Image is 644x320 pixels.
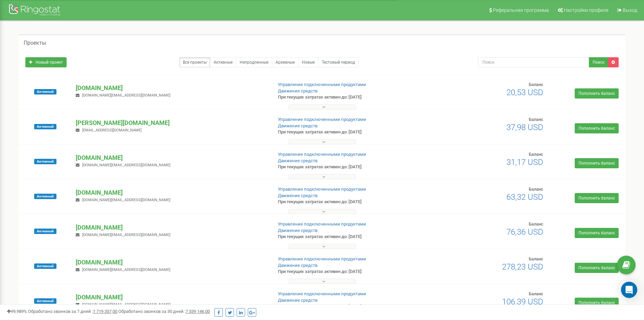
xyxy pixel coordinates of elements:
span: Обработано звонков за 30 дней : [118,309,210,314]
p: При текущих затратах активен до: [DATE] [278,199,419,205]
span: Обработано звонков за 7 дней : [28,309,117,314]
span: Баланс [529,187,543,192]
a: Активные [210,57,236,67]
a: Тестовый период [318,57,359,67]
a: Управление подключенными продуктами [278,117,366,122]
a: Пополнить баланс [575,193,619,203]
span: 99,989% [7,309,27,314]
span: Активный [34,89,56,94]
a: Движение средств [278,193,317,198]
span: 37,98 USD [506,123,543,132]
p: [DOMAIN_NAME] [76,223,267,232]
a: Пополнить баланс [575,298,619,308]
p: При текущих затратах активен до: [DATE] [278,94,419,101]
span: [DOMAIN_NAME][EMAIL_ADDRESS][DOMAIN_NAME] [82,163,170,167]
a: Новые [298,57,318,67]
p: При текущих затратах активен до: [DATE] [278,303,419,310]
p: [DOMAIN_NAME] [76,153,267,162]
span: 20,53 USD [506,88,543,97]
span: 63,32 USD [506,192,543,202]
h5: Проекты [24,40,46,46]
p: [DOMAIN_NAME] [76,84,267,92]
a: Управление подключенными продуктами [278,221,366,227]
p: [DOMAIN_NAME] [76,258,267,267]
input: Поиск [478,57,589,67]
span: [DOMAIN_NAME][EMAIL_ADDRESS][DOMAIN_NAME] [82,198,170,202]
span: Активный [34,159,56,164]
a: Управление подключенными продуктами [278,187,366,192]
a: Новый проект [25,57,67,67]
a: Пополнить баланс [575,88,619,99]
div: Open Intercom Messenger [621,282,637,298]
span: Баланс [529,82,543,87]
a: Движение средств [278,263,317,268]
a: Движение средств [278,228,317,233]
a: Пополнить баланс [575,263,619,273]
span: Выход [623,7,637,13]
p: При текущих затратах активен до: [DATE] [278,129,419,135]
a: Все проекты [179,57,210,67]
span: Баланс [529,221,543,227]
span: [DOMAIN_NAME][EMAIL_ADDRESS][DOMAIN_NAME] [82,268,170,272]
span: Баланс [529,291,543,296]
p: [DOMAIN_NAME] [76,188,267,197]
p: При текущих затратах активен до: [DATE] [278,234,419,240]
span: [DOMAIN_NAME][EMAIL_ADDRESS][DOMAIN_NAME] [82,93,170,98]
span: Активный [34,229,56,234]
span: Реферальная программа [493,7,549,13]
span: Баланс [529,117,543,122]
span: 278,23 USD [502,262,543,272]
span: Активный [34,263,56,269]
a: Движение средств [278,158,317,163]
a: Пополнить баланс [575,158,619,168]
a: Движение средств [278,88,317,93]
span: Активный [34,298,56,304]
span: 76,36 USD [506,227,543,237]
p: [PERSON_NAME][DOMAIN_NAME] [76,119,267,127]
p: При текущих затратах активен до: [DATE] [278,164,419,170]
u: 7 339 146,00 [186,309,210,314]
a: Пополнить баланс [575,228,619,238]
span: Настройки профиля [564,7,609,13]
a: Управление подключенными продуктами [278,291,366,296]
button: Поиск [589,57,608,67]
p: [DOMAIN_NAME] [76,293,267,302]
span: 31,17 USD [506,157,543,167]
a: Управление подключенными продуктами [278,82,366,87]
a: Архивные [272,57,299,67]
a: Пополнить баланс [575,123,619,133]
span: Активный [34,194,56,199]
a: Непродленные [236,57,272,67]
a: Движение средств [278,123,317,128]
a: Управление подключенными продуктами [278,152,366,157]
span: [DOMAIN_NAME][EMAIL_ADDRESS][DOMAIN_NAME] [82,302,170,307]
span: Баланс [529,256,543,261]
span: [DOMAIN_NAME][EMAIL_ADDRESS][DOMAIN_NAME] [82,233,170,237]
span: 106,39 USD [502,297,543,306]
span: [EMAIL_ADDRESS][DOMAIN_NAME] [82,128,142,132]
a: Движение средств [278,298,317,303]
span: Баланс [529,152,543,157]
u: 1 719 357,00 [93,309,117,314]
a: Управление подключенными продуктами [278,256,366,261]
span: Активный [34,124,56,129]
p: При текущих затратах активен до: [DATE] [278,269,419,275]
